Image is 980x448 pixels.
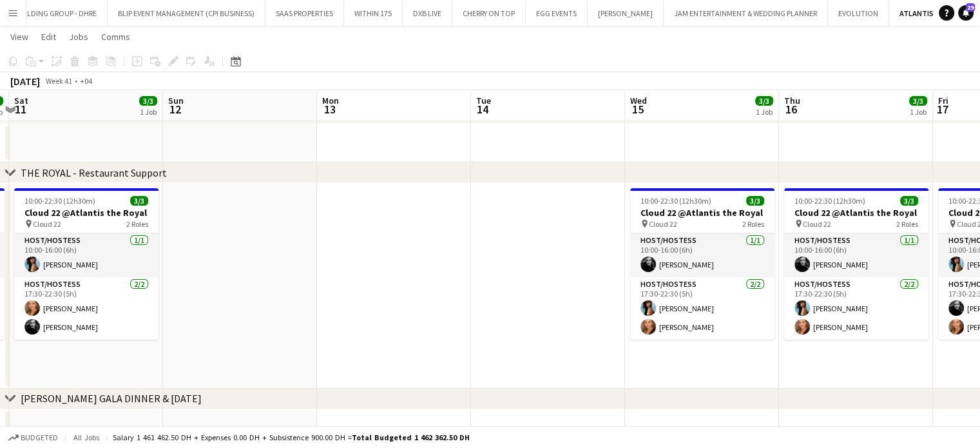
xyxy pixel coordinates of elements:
[33,219,61,229] span: Cloud 22
[910,107,927,117] div: 1 Job
[474,102,491,117] span: 14
[71,433,102,442] span: All jobs
[101,31,130,43] span: Comms
[476,95,491,106] span: Tue
[452,1,526,26] button: CHERRY ON TOP
[14,277,159,340] app-card-role: Host/Hostess2/217:30-22:30 (5h)[PERSON_NAME][PERSON_NAME]
[344,1,403,26] button: WITHIN 175
[640,196,711,206] span: 10:00-22:30 (12h30m)
[139,96,157,106] span: 3/3
[14,188,159,340] app-job-card: 10:00-22:30 (12h30m)3/3Cloud 22 @Atlantis the Royal Cloud 222 RolesHost/Hostess1/110:00-16:00 (6h...
[628,102,647,117] span: 15
[14,233,159,277] app-card-role: Host/Hostess1/110:00-16:00 (6h)[PERSON_NAME]
[828,1,889,26] button: EVOLUTION
[782,102,800,117] span: 16
[909,96,927,106] span: 3/3
[80,76,92,86] div: +04
[936,102,948,117] span: 17
[140,107,157,117] div: 1 Job
[900,196,918,206] span: 3/3
[755,96,773,106] span: 3/3
[96,28,135,45] a: Comms
[784,95,800,106] span: Thu
[130,196,148,206] span: 3/3
[41,31,56,43] span: Edit
[352,433,470,442] span: Total Budgeted 1 462 362.50 DH
[24,196,95,206] span: 10:00-22:30 (12h30m)
[756,107,773,117] div: 1 Job
[126,219,148,229] span: 2 Roles
[113,433,470,442] div: Salary 1 461 462.50 DH + Expenses 0.00 DH + Subsistence 900.00 DH =
[21,166,167,179] div: THE ROYAL - Restaurant Support
[630,233,774,277] app-card-role: Host/Hostess1/110:00-16:00 (6h)[PERSON_NAME]
[322,95,339,106] span: Mon
[526,1,588,26] button: EGG EVENTS
[784,188,928,340] app-job-card: 10:00-22:30 (12h30m)3/3Cloud 22 @Atlantis the Royal Cloud 222 RolesHost/Hostess1/110:00-16:00 (6h...
[803,219,831,229] span: Cloud 22
[794,196,865,206] span: 10:00-22:30 (12h30m)
[742,219,764,229] span: 2 Roles
[21,433,58,442] span: Budgeted
[10,75,40,88] div: [DATE]
[64,28,93,45] a: Jobs
[630,277,774,340] app-card-role: Host/Hostess2/217:30-22:30 (5h)[PERSON_NAME][PERSON_NAME]
[938,95,948,106] span: Fri
[14,207,159,219] h3: Cloud 22 @Atlantis the Royal
[896,219,918,229] span: 2 Roles
[108,1,265,26] button: BLIP EVENT MANAGEMENT (CPI BUSINESS)
[784,233,928,277] app-card-role: Host/Hostess1/110:00-16:00 (6h)[PERSON_NAME]
[958,5,974,21] a: 29
[889,1,979,26] button: ATLANTIS THE PALM
[630,207,774,219] h3: Cloud 22 @Atlantis the Royal
[168,95,184,106] span: Sun
[36,28,61,45] a: Edit
[966,3,975,12] span: 29
[649,219,677,229] span: Cloud 22
[630,95,647,106] span: Wed
[784,207,928,219] h3: Cloud 22 @Atlantis the Royal
[21,392,202,405] div: [PERSON_NAME] GALA DINNER & [DATE]
[784,277,928,340] app-card-role: Host/Hostess2/217:30-22:30 (5h)[PERSON_NAME][PERSON_NAME]
[746,196,764,206] span: 3/3
[14,95,28,106] span: Sat
[588,1,664,26] button: [PERSON_NAME]
[320,102,339,117] span: 13
[10,31,28,43] span: View
[5,28,34,45] a: View
[43,76,75,86] span: Week 41
[630,188,774,340] app-job-card: 10:00-22:30 (12h30m)3/3Cloud 22 @Atlantis the Royal Cloud 222 RolesHost/Hostess1/110:00-16:00 (6h...
[12,102,28,117] span: 11
[664,1,828,26] button: JAM ENTERTAINMENT & WEDDING PLANNER
[69,31,88,43] span: Jobs
[403,1,452,26] button: DXB LIVE
[6,431,60,445] button: Budgeted
[166,102,184,117] span: 12
[265,1,344,26] button: SAAS PROPERTIES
